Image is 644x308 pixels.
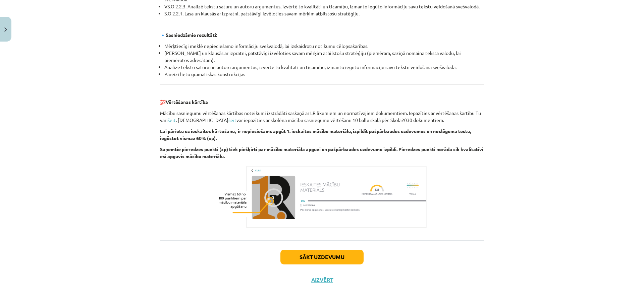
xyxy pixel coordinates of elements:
li: S.O.2.2.1. Lasa un klausās ar izpratni, patstāvīgi izvēloties savam mērķim atbilstošu stratēģiju. [164,10,484,17]
button: Sākt uzdevumu [280,250,364,264]
b: Vērtēšanas kārtība [166,99,208,105]
b: Lai pārietu uz ieskaites kārtošanu, ir nepieciešams apgūt 1. ieskaites mācību materiālu, izpildīt... [160,128,471,141]
li: [PERSON_NAME] un klausās ar izpratni, patstāvīgi izvēloties savam mērķim atbilstošu stratēģiju (p... [164,50,484,64]
a: šeit [228,117,236,123]
button: Aizvērt [309,276,335,283]
p: 💯 [160,91,484,106]
p: Mācību sasniegumu vērtēšanas kārtības noteikumi izstrādāti saskaņā ar LR likumiem un normatīvajie... [160,110,484,124]
img: icon-close-lesson-0947bae3869378f0d4975bcd49f059093ad1ed9edebbc8119c70593378902aed.svg [4,27,7,32]
a: šeit [168,117,176,123]
li: Mērķtiecīgi meklē nepieciešamo informāciju svešvalodā, lai izskaidrotu notikumu cēloņsakarības. [164,43,484,50]
li: Analizē tekstu saturu un autoru argumentus, izvērtē to kvalitāti un ticamību, izmanto iegūto info... [164,64,484,71]
strong: Sasniedzāmie rezultāti: [166,32,217,38]
li: VS.O.2.2.3. Analizē tekstu saturu un autoru argumentus, izvērtē to kvalitāti un ticamību, izmanto... [164,3,484,10]
p: 🔹 [160,32,484,39]
b: Saņemtie pieredzes punkti (xp) tiek piešķirti par mācību materiāla apguvi un pašpārbaudes uzdevum... [160,146,483,159]
li: Pareizi lieto gramatiskās konstrukcijas [164,71,484,78]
